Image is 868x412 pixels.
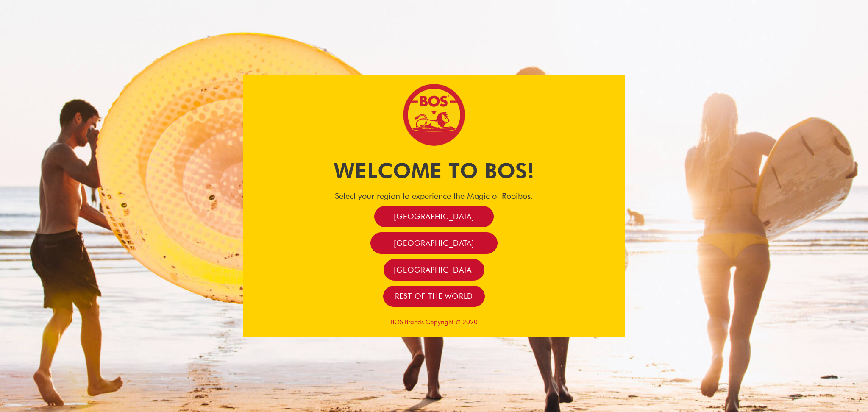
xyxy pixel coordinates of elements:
[384,259,484,281] a: [GEOGRAPHIC_DATA]
[394,238,474,248] span: [GEOGRAPHIC_DATA]
[394,212,474,221] span: [GEOGRAPHIC_DATA]
[370,232,498,254] a: [GEOGRAPHIC_DATA]
[243,156,625,186] h1: Welcome to BOS!
[402,83,466,147] img: Bos Brands
[243,191,625,201] h4: Select your region to experience the Magic of Rooibos.
[374,206,494,228] a: [GEOGRAPHIC_DATA]
[243,318,625,326] p: BOS Brands Copyright © 2020
[383,286,485,307] a: Rest of the world
[395,291,473,301] span: Rest of the world
[394,265,474,275] span: [GEOGRAPHIC_DATA]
